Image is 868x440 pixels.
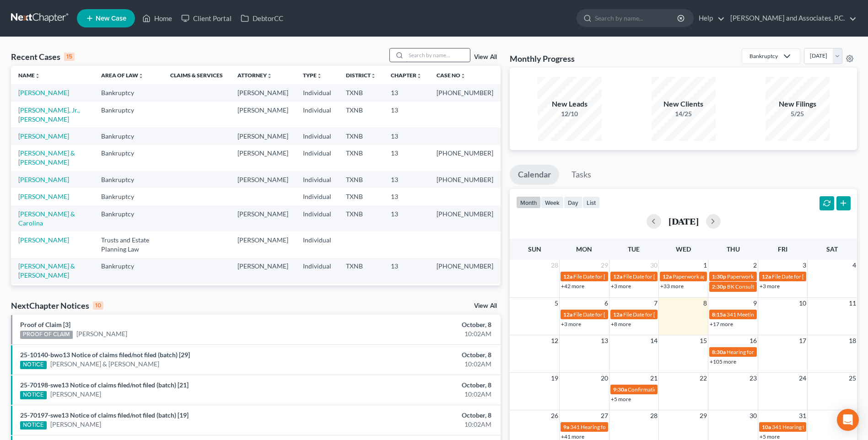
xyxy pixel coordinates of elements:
span: 4 [852,260,857,271]
span: 2:30p [712,283,726,290]
span: Sun [528,245,541,253]
span: 12a [563,273,572,280]
span: 12a [762,273,771,280]
span: 9:30a [613,386,627,393]
span: 18 [848,335,857,346]
div: New Leads [538,99,602,109]
span: 341 Hearing for [PERSON_NAME] & [PERSON_NAME] [570,424,701,430]
a: [PERSON_NAME] & Carolina [18,210,75,227]
div: 10:02AM [340,390,491,399]
div: October, 8 [340,411,491,420]
span: 22 [699,373,708,384]
a: [PERSON_NAME] & [PERSON_NAME] [18,149,75,166]
a: DebtorCC [236,10,288,27]
i: unfold_more [267,73,272,79]
td: [PHONE_NUMBER] [429,205,501,231]
span: 1:30p [712,273,726,280]
span: 12a [663,273,672,280]
a: +5 more [611,396,631,402]
td: Bankruptcy [94,102,163,128]
span: 28 [649,410,658,421]
span: 17 [798,335,807,346]
td: 13 [383,128,429,145]
span: 6 [604,298,609,309]
span: New Case [96,15,126,22]
td: TXNB [339,205,383,231]
td: Bankruptcy [94,284,163,310]
span: 27 [600,410,609,421]
div: New Filings [766,99,830,109]
h2: [DATE] [669,216,699,226]
span: File Date for [PERSON_NAME] [573,311,647,318]
a: 25-10140-bwo13 Notice of claims filed/not filed (batch) [29] [20,351,190,359]
td: [PHONE_NUMBER] [429,145,501,171]
td: Individual [296,231,339,258]
td: Individual [296,188,339,205]
div: NOTICE [20,421,47,429]
span: 30 [749,410,758,421]
span: 15 [699,335,708,346]
div: NOTICE [20,391,47,399]
a: [PERSON_NAME] & [PERSON_NAME] [50,360,159,369]
div: PROOF OF CLAIM [20,331,73,339]
div: Bankruptcy [749,52,778,60]
span: 28 [550,260,559,271]
a: [PERSON_NAME] [18,176,69,183]
span: 8 [702,298,708,309]
td: [PERSON_NAME] [230,128,296,145]
a: [PERSON_NAME] [18,89,69,97]
a: [PERSON_NAME] [76,329,127,338]
span: 23 [749,373,758,384]
span: 29 [699,410,708,421]
a: +3 more [611,283,631,290]
div: 15 [64,53,75,61]
td: Bankruptcy [94,188,163,205]
a: Help [694,10,725,27]
a: [PERSON_NAME] [50,420,101,429]
a: +5 more [760,433,780,440]
td: TXNB [339,102,383,128]
a: +3 more [561,321,581,327]
span: 10a [762,424,771,430]
div: 14/25 [652,109,716,118]
span: Sat [826,245,838,253]
span: BK Consult for [PERSON_NAME], Van [727,283,818,290]
div: October, 8 [340,381,491,390]
span: Confirmation hearing for [PERSON_NAME] [628,386,732,393]
button: list [582,196,600,209]
a: [PERSON_NAME] [18,193,69,200]
span: 12a [613,273,622,280]
td: [PERSON_NAME] [230,102,296,128]
span: 24 [798,373,807,384]
span: 12a [563,311,572,318]
span: 10 [798,298,807,309]
span: 21 [649,373,658,384]
td: TXNB [339,84,383,101]
a: Client Portal [177,10,236,27]
td: Individual [296,84,339,101]
span: 29 [600,260,609,271]
span: 3 [802,260,807,271]
td: Individual [296,145,339,171]
a: [PERSON_NAME] & [PERSON_NAME] [18,262,75,279]
input: Search by name... [595,10,679,27]
td: [PERSON_NAME] [230,284,296,310]
i: unfold_more [317,73,322,79]
td: TXNB [339,171,383,188]
button: day [564,196,582,209]
td: [PERSON_NAME] [230,84,296,101]
span: Tue [628,245,640,253]
a: Chapterunfold_more [391,72,422,79]
span: 12 [550,335,559,346]
span: Thu [727,245,740,253]
span: 11 [848,298,857,309]
td: TXNB [339,188,383,205]
td: 13 [383,102,429,128]
span: 341 Meeting for [PERSON_NAME] [727,311,809,318]
span: 20 [600,373,609,384]
span: 19 [550,373,559,384]
input: Search by name... [406,48,470,62]
div: 10:02AM [340,360,491,369]
span: 12a [613,311,622,318]
a: Calendar [510,165,559,185]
